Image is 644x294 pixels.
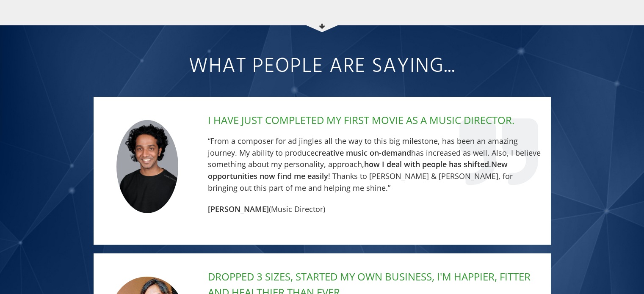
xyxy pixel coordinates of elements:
p: “From a composer for ad jingles all the way to this big milestone, has been an amazing journey. M... [208,135,542,195]
p: (Music Director) [208,203,542,215]
strong: how I deal with people has shifted [364,159,489,169]
img: Rajeesh-Raghunatho [116,120,178,213]
span: I HAVE JUST COMPLETED MY FIRST MOVIE AS A MUSIC DIRECTOR. [208,113,514,127]
strong: creative music on-demand [315,148,411,158]
h2: What People Are Saying... [94,54,550,80]
strong: [PERSON_NAME] [208,204,269,214]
